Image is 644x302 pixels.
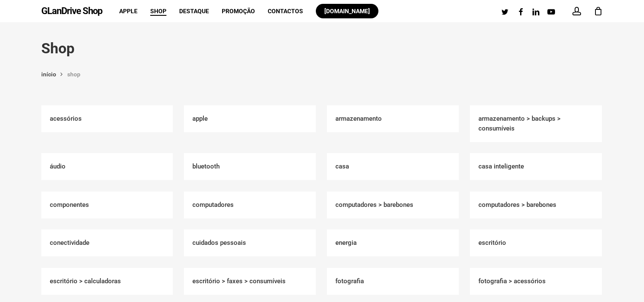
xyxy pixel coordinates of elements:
[119,8,137,14] a: Apple
[41,229,173,256] a: Visit product category Conectividade
[327,268,459,295] a: Visit product category Fotografia
[184,192,316,218] a: Visit product category Computadores
[470,192,602,218] a: Visit product category Computadores > Barebones
[470,229,602,256] a: Visit product category Escritório
[41,192,173,218] h2: Componentes
[268,8,303,15] span: Contactos
[41,229,173,256] h2: Conectividade
[470,229,602,256] h2: Escritório
[41,6,102,16] a: GLanDrive Shop
[327,192,459,218] h2: Computadores > Barebones
[184,192,316,218] h2: Computadores
[184,229,316,256] h2: Cuidados Pessoais
[41,153,173,180] a: Visit product category Áudio
[327,268,459,295] h2: Fotografia
[150,8,166,15] span: Shop
[184,229,316,256] a: Visit product category Cuidados Pessoais
[470,105,602,142] a: Visit product category Armazenamento > Backups > Consumíveis
[327,229,459,256] h2: Energia
[470,192,602,218] h2: Computadores > Barebones
[41,70,56,78] a: Início
[327,153,459,180] a: Visit product category Casa
[184,105,316,132] h2: Apple
[41,153,173,180] h2: Áudio
[324,8,370,15] span: [DOMAIN_NAME]
[327,153,459,180] h2: Casa
[119,8,137,15] span: Apple
[179,8,209,14] a: Destaque
[184,153,316,180] h2: Bluetooth
[41,268,173,295] h2: Escritório > Calculadoras
[67,71,80,78] span: Shop
[470,153,602,180] a: Visit product category Casa Inteligente
[327,105,459,132] a: Visit product category Armazenamento
[222,8,255,15] span: Promoção
[268,8,303,14] a: Contactos
[184,105,316,132] a: Visit product category Apple
[41,268,173,295] a: Visit product category Escritório > Calculadoras
[150,8,166,14] a: Shop
[41,105,173,132] h2: Acessórios
[184,268,316,295] h2: Escritório > Faxes > Consumíveis
[179,8,209,15] span: Destaque
[470,153,602,180] h2: Casa Inteligente
[470,268,602,295] h2: Fotografia > Acessórios
[316,8,378,14] a: [DOMAIN_NAME]
[470,105,602,142] h2: Armazenamento > Backups > Consumíveis
[41,39,603,57] h1: Shop
[184,268,316,295] a: Visit product category Escritório > Faxes > Consumíveis
[41,192,173,218] a: Visit product category Componentes
[327,229,459,256] a: Visit product category Energia
[41,105,173,132] a: Visit product category Acessórios
[327,105,459,132] h2: Armazenamento
[327,192,459,218] a: Visit product category Computadores > Barebones
[184,153,316,180] a: Visit product category Bluetooth
[222,8,255,14] a: Promoção
[470,268,602,295] a: Visit product category Fotografia > Acessórios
